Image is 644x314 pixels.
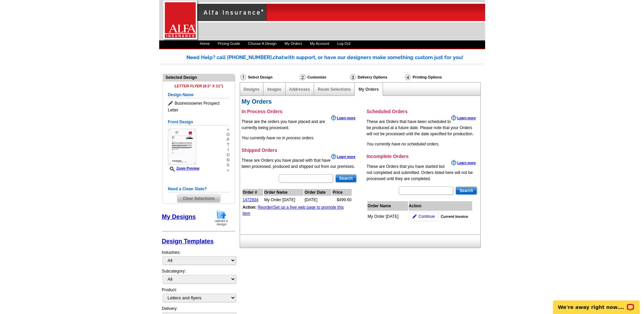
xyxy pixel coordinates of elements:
[244,87,260,92] a: Designs
[549,293,644,314] iframe: LiveChat chat widget
[242,157,357,170] p: These are Orders you have placed with that have been processed, produced and shipped out from our...
[168,129,197,165] img: small-thumb.jpg
[300,74,306,80] img: Customize
[349,74,404,82] div: Delivery Options
[264,189,303,196] th: Order Name
[441,214,468,220] span: Current Invoice
[226,147,229,153] span: i
[267,87,281,92] a: Images
[456,187,477,195] input: Search
[258,205,272,210] a: Reorder
[163,74,235,81] div: Selected Design
[242,119,357,131] p: These are the orders you have placed and are currently being processed.
[168,119,230,125] h5: Front Design
[318,87,351,92] a: Route Selections
[242,147,357,153] h3: Shipped Orders
[242,98,478,106] h2: My Orders
[162,246,235,268] div: Industries:
[168,186,230,192] h5: Need a Clean Slate?
[243,197,259,202] a: 1472934
[304,196,332,203] td: [DATE]
[451,115,476,121] a: Learn more
[162,287,235,306] div: Product:
[412,214,417,219] img: pencil-icon.gif
[367,163,478,182] p: These are Orders that you have started but not completed and submitted. Orders listed here will n...
[248,41,277,46] a: Choose A Design
[273,54,284,60] span: chat
[168,84,230,88] h4: Letter Flyer (8.5" x 11")
[168,92,230,98] h5: Design Name
[168,167,200,170] a: Zoom Preview
[218,41,240,46] a: Pricing Guide
[367,201,408,211] th: Order Name
[332,196,352,203] td: $499.60
[240,74,246,80] img: Select Design
[304,189,332,196] th: Order Date
[226,132,229,137] span: o
[264,196,303,203] td: My Order [DATE]
[367,153,478,159] h3: Incomplete Orders
[226,127,229,132] span: »
[226,168,229,173] span: »
[177,194,220,203] span: Clear Selections
[299,74,349,82] div: Customize
[335,174,356,182] input: Search
[162,238,214,245] a: Design Templates
[168,100,230,114] span: Businessowner Prospect Letter
[226,137,229,142] span: p
[358,87,379,92] a: My Orders
[226,142,229,147] span: t
[331,115,355,121] a: Learn more
[243,205,344,216] a: Set up a free web page to promote this item
[242,108,357,115] h3: In Process Orders
[368,213,405,220] div: My Order [DATE]
[451,160,476,165] a: Learn more
[226,158,229,163] span: n
[162,213,196,220] a: My Designs
[409,201,473,211] th: Action
[405,74,411,80] img: Printing Options & Summary
[242,204,352,217] td: |
[404,74,465,82] div: Printing Options
[367,142,440,146] em: You currently have no scheduled orders.
[419,213,435,220] span: Continue
[242,189,263,196] th: Order #
[337,41,350,46] a: Log Out
[289,87,310,92] a: Addresses
[226,163,229,168] span: s
[331,154,355,159] a: Learn more
[242,136,315,140] em: You currently have no in process orders.
[284,41,302,46] a: My Orders
[240,74,299,82] div: Select Design
[162,268,235,287] div: Subcategory:
[367,119,478,137] p: These are Orders that have been scheduled to be produced at a future date. Please note that your ...
[367,108,478,115] h3: Scheduled Orders
[226,153,229,158] span: o
[332,189,352,196] th: Price
[310,41,329,46] a: My Account
[200,41,210,46] a: Home
[213,209,230,226] img: upload-design
[186,54,485,62] div: Need Help? call [PHONE_NUMBER], with support, or have our designers make something custom just fo...
[243,205,257,210] b: Action:
[350,74,356,80] img: Delivery Options
[409,212,438,221] a: Continue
